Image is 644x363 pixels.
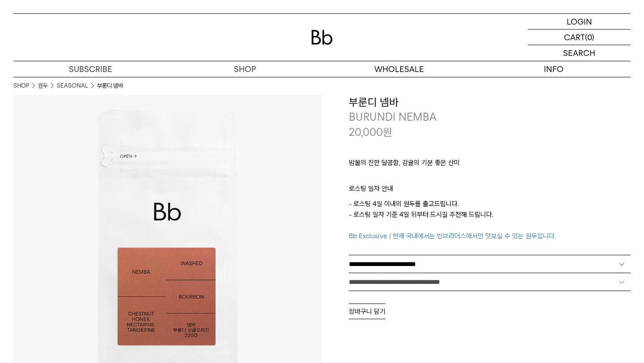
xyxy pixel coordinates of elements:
p: BURUNDI NEMBA [349,110,631,125]
a: 원두 [38,81,48,90]
p: - 로스팅 4일 이내의 원두를 출고드립니다. - 로스팅 일자 기준 4일 뒤부터 드시길 추천해 드립니다. [349,198,631,241]
a: SUBSCRIBE [13,61,168,77]
p: ㅤ [349,173,631,183]
p: LOGIN [567,14,592,29]
a: SHOP [13,81,29,90]
a: SEASONAL [57,81,88,90]
p: 밤꿀의 진한 달콤함, 감귤의 기분 좋은 산미 [349,157,631,173]
a: SHOP [168,61,322,77]
img: 로고 [311,30,333,45]
p: 로스팅 일자 안내 [349,183,631,198]
p: INFO [476,61,631,77]
p: CART [564,30,585,45]
p: SEARCH [563,45,595,61]
li: 부룬디 넴바 [97,81,123,90]
a: LOGIN [528,14,631,30]
p: 20,000 [349,125,392,140]
p: WHOLESALE [322,61,476,77]
button: 장바구니 담기 [349,304,386,319]
h3: 부룬디 넴바 [349,95,631,110]
span: Bb Exclusive | 현재 국내에서는 빈브라더스에서만 맛보실 수 있는 원두입니다. [349,232,556,240]
p: (0) [585,30,594,45]
span: 원 [383,126,392,139]
a: CART (0) [528,30,631,45]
